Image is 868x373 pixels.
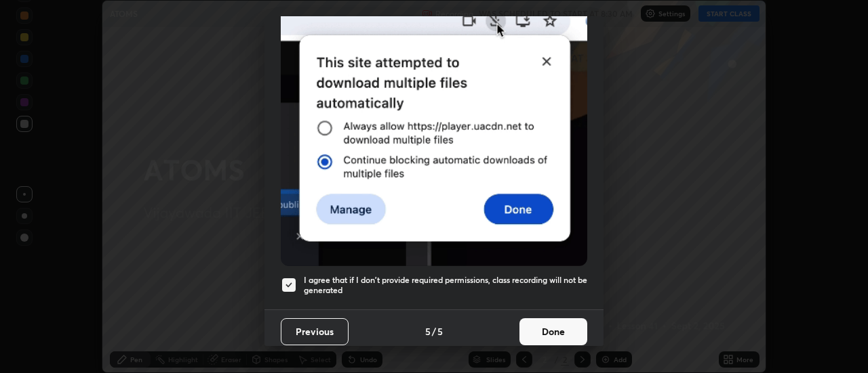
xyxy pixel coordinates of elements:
button: Done [519,318,587,345]
h5: I agree that if I don't provide required permissions, class recording will not be generated [304,275,587,296]
h4: / [432,324,436,338]
button: Previous [281,318,349,345]
h4: 5 [437,324,443,338]
h4: 5 [425,324,431,338]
